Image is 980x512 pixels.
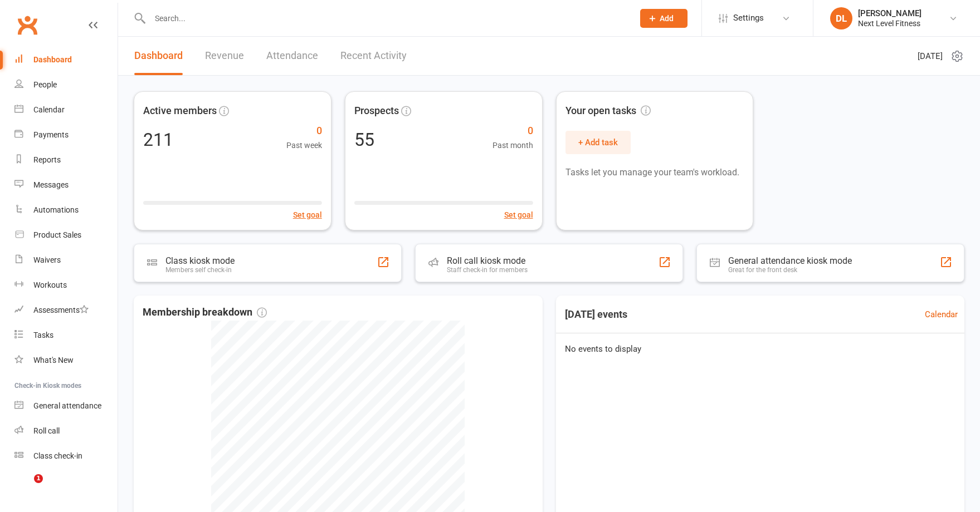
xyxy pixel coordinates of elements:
[565,103,651,119] span: Your open tasks
[556,304,636,324] h3: [DATE] events
[340,37,407,75] a: Recent Activity
[830,7,852,29] div: DL
[918,50,943,63] span: [DATE]
[565,131,631,154] button: + Add task
[11,474,38,501] iframe: Intercom live chat
[14,348,118,373] a: What's New
[13,11,41,39] a: Clubworx
[205,37,244,75] a: Revenue
[14,298,118,323] a: Assessments
[33,205,79,214] div: Automations
[447,255,528,266] div: Roll call kiosk mode
[147,11,626,26] input: Search...
[33,356,74,365] div: What's New
[33,255,61,264] div: Waivers
[165,266,235,274] div: Members self check-in
[33,426,60,435] div: Roll call
[143,304,267,321] span: Membership breakdown
[266,37,318,75] a: Attendance
[640,9,688,28] button: Add
[565,165,744,180] p: Tasks let you manage your team's workload.
[858,18,922,28] div: Next Level Fitness
[447,266,528,274] div: Staff check-in for members
[14,97,118,122] a: Calendar
[33,230,81,239] div: Product Sales
[858,8,922,18] div: [PERSON_NAME]
[14,147,118,173] a: Reports
[14,248,118,273] a: Waivers
[728,255,852,266] div: General attendance kiosk mode
[14,72,118,97] a: People
[33,180,69,189] div: Messages
[33,105,65,114] div: Calendar
[14,223,118,248] a: Product Sales
[504,209,533,221] button: Set goal
[33,80,57,89] div: People
[33,401,101,410] div: General attendance
[925,308,958,321] a: Calendar
[552,333,969,365] div: No events to display
[14,173,118,198] a: Messages
[33,331,53,339] div: Tasks
[728,266,852,274] div: Great for the front desk
[33,55,72,64] div: Dashboard
[134,37,183,75] a: Dashboard
[33,280,67,289] div: Workouts
[143,103,217,119] span: Active members
[14,444,118,469] a: Class kiosk mode
[14,323,118,348] a: Tasks
[493,123,533,139] span: 0
[660,14,674,23] span: Add
[34,474,43,483] span: 1
[286,139,322,151] span: Past week
[143,131,173,149] div: 211
[14,47,118,72] a: Dashboard
[33,130,69,139] div: Payments
[733,6,764,31] span: Settings
[493,139,533,151] span: Past month
[14,122,118,147] a: Payments
[14,393,118,419] a: General attendance kiosk mode
[33,306,89,314] div: Assessments
[33,451,82,460] div: Class check-in
[14,198,118,223] a: Automations
[165,255,235,266] div: Class kiosk mode
[33,155,61,164] div: Reports
[14,419,118,444] a: Roll call
[286,123,322,139] span: 0
[354,131,374,149] div: 55
[14,273,118,298] a: Workouts
[293,209,322,221] button: Set goal
[354,103,399,119] span: Prospects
